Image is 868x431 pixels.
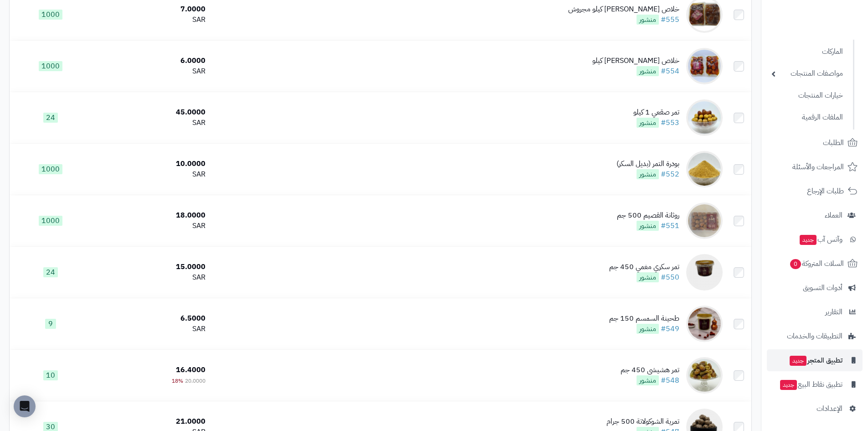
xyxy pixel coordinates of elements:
[609,262,679,272] div: تمر سكري مغمي 450 جم
[592,56,679,66] div: خلاص [PERSON_NAME] كيلو
[96,4,206,15] div: 7.0000
[185,377,205,385] span: 20.0000
[637,324,659,334] span: منشور
[661,14,679,25] a: #555
[96,416,206,427] div: 21.0000
[616,159,679,169] div: بودرة التمر (بديل السكر)
[96,169,206,180] div: SAR
[767,398,863,420] a: الإعدادات
[96,66,206,77] div: SAR
[823,136,844,149] span: الطلبات
[779,378,842,391] span: تطبيق نقاط البيع
[661,169,679,180] a: #552
[792,161,844,173] span: المراجعات والأسئلة
[767,228,863,250] a: وآتس آبجديد
[767,108,847,127] a: الملفات الرقمية
[807,185,844,197] span: طلبات الإرجاع
[686,151,723,187] img: بودرة التمر (بديل السكر)
[43,267,58,277] span: 24
[661,272,679,283] a: #550
[39,216,62,226] span: 1000
[172,377,183,385] span: 18%
[637,169,659,179] span: منشور
[789,257,844,270] span: السلات المتروكة
[661,220,679,231] a: #551
[96,159,206,169] div: 10.0000
[767,156,863,178] a: المراجعات والأسئلة
[606,416,679,427] div: تمرية الشوكولاتة 500 جرام
[637,118,659,128] span: منشور
[621,365,679,375] div: تمر هشيشي 450 جم
[637,66,659,76] span: منشور
[686,254,723,291] img: تمر سكري مغمي 450 جم
[633,107,679,118] div: تمر صقعي 1 كيلو
[39,10,62,20] span: 1000
[45,319,56,329] span: 9
[767,374,863,395] a: تطبيق نقاط البيعجديد
[96,107,206,118] div: 45.0000
[767,277,863,299] a: أدوات التسويق
[39,61,62,71] span: 1000
[780,380,797,390] span: جديد
[767,64,847,83] a: مواصفات المنتجات
[767,86,847,105] a: خيارات المنتجات
[96,262,206,272] div: 15.0000
[661,323,679,334] a: #549
[661,66,679,77] a: #554
[789,354,842,367] span: تطبيق المتجر
[790,259,801,270] span: 0
[96,210,206,221] div: 18.0000
[800,235,817,245] span: جديد
[39,164,62,174] span: 1000
[817,402,842,415] span: الإعدادات
[96,313,206,324] div: 6.5000
[799,233,842,246] span: وآتس آب
[96,56,206,66] div: 6.0000
[803,281,842,294] span: أدوات التسويق
[568,4,679,15] div: خلاص [PERSON_NAME] كيلو مجروش
[686,99,723,136] img: تمر صقعي 1 كيلو
[790,356,806,366] span: جديد
[176,364,205,375] span: 16.4000
[767,42,847,62] a: الماركات
[686,203,723,239] img: روثانة القصيم 500 جم
[637,15,659,25] span: منشور
[637,272,659,282] span: منشور
[767,204,863,226] a: العملاء
[96,118,206,128] div: SAR
[617,210,679,221] div: روثانة القصيم 500 جم
[609,313,679,324] div: طحينة السمسم 150 جم
[767,349,863,371] a: تطبيق المتجرجديد
[686,306,723,342] img: طحينة السمسم 150 جم
[43,370,58,380] span: 10
[637,221,659,231] span: منشور
[14,395,36,417] div: Open Intercom Messenger
[637,375,659,385] span: منشور
[825,209,842,222] span: العملاء
[96,15,206,25] div: SAR
[686,357,723,394] img: تمر هشيشي 450 جم
[767,325,863,347] a: التطبيقات والخدمات
[96,221,206,231] div: SAR
[767,180,863,202] a: طلبات الإرجاع
[686,48,723,84] img: خلاص القصيم ربع كيلو
[96,272,206,283] div: SAR
[806,7,859,26] img: logo-2.png
[96,324,206,334] div: SAR
[767,301,863,323] a: التقارير
[825,306,842,318] span: التقارير
[787,330,842,343] span: التطبيقات والخدمات
[661,117,679,128] a: #553
[661,375,679,386] a: #548
[767,253,863,275] a: السلات المتروكة0
[767,132,863,154] a: الطلبات
[43,113,58,123] span: 24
